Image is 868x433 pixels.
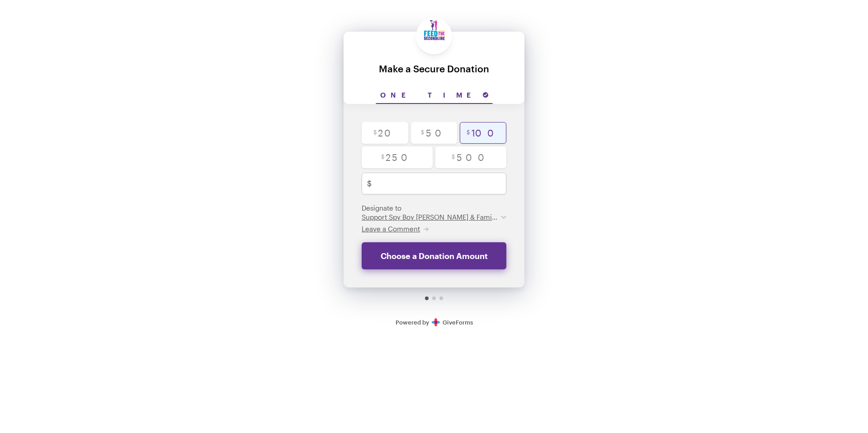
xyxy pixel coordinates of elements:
button: Choose a Donation Amount [362,242,506,269]
a: Secure DonationsPowered byGiveForms [396,319,473,326]
span: Leave a Comment [362,225,420,233]
div: Designate to [362,203,506,221]
button: Leave a Comment [362,224,429,233]
div: Make a Secure Donation [353,63,515,74]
